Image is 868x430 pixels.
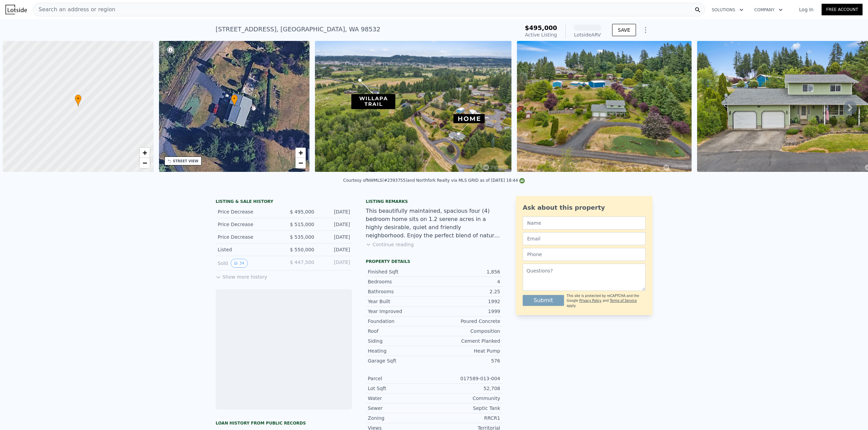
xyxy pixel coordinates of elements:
img: Lotside [5,5,27,14]
button: Submit [523,295,564,306]
button: Continue reading [366,241,414,248]
div: Lot Sqft [368,385,434,392]
a: Log In [791,6,822,13]
div: Listed [218,246,278,253]
button: View historical data [231,259,247,268]
div: LISTING & SALE HISTORY [216,199,352,206]
span: $495,000 [525,24,557,31]
a: Terms of Service [610,299,637,302]
div: [DATE] [320,246,350,253]
div: 017589-013-004 [434,375,500,382]
div: 2.25 [434,288,500,295]
div: Heat Pump [434,347,500,354]
button: Show more history [216,271,267,280]
div: 1,856 [434,268,500,275]
img: Sale: 149635172 Parcel: 103135323 [315,41,511,172]
div: Heating [368,347,434,354]
span: $ 447,500 [290,260,314,265]
div: Roof [368,328,434,335]
div: This beautifully maintained, spacious four (4) bedroom home sits on 1.2 serene acres in a highly ... [366,207,502,240]
div: RRCR1 [434,415,500,421]
span: Active Listing [525,32,557,38]
div: Siding [368,338,434,344]
div: Year Built [368,298,434,305]
div: [DATE] [320,234,350,240]
span: $ 550,000 [290,247,314,252]
a: Zoom in [295,148,306,158]
span: • [75,95,82,102]
span: + [299,148,303,157]
div: Poured Concrete [434,318,500,325]
div: [STREET_ADDRESS] , [GEOGRAPHIC_DATA] , WA 98532 [216,25,380,34]
a: Zoom out [140,158,150,168]
div: Community [434,395,500,402]
div: Sewer [368,405,434,412]
div: 1992 [434,298,500,305]
a: Privacy Policy [579,299,602,302]
button: Company [749,4,788,16]
div: Year Improved [368,308,434,315]
div: [DATE] [320,221,350,228]
div: STREET VIEW [173,159,199,164]
span: $ 515,000 [290,222,314,227]
div: This site is protected by reCAPTCHA and the Google and apply. [567,294,646,308]
div: Water [368,395,434,402]
div: • [75,94,82,106]
a: Zoom in [140,148,150,158]
div: Garage Sqft [368,357,434,364]
span: $ 495,000 [290,209,314,214]
div: Composition [434,328,500,335]
div: 576 [434,357,500,364]
div: Parcel [368,375,434,382]
img: NWMLS Logo [519,178,525,183]
a: Zoom out [295,158,306,168]
div: Sold [218,259,278,268]
div: 52,708 [434,385,500,392]
div: Loan history from public records [216,420,352,426]
div: Courtesy of NWMLS (#2393755) and Northfork Realty via MLS GRID as of [DATE] 18:44 [343,178,525,183]
button: Show Options [639,23,652,37]
button: Solutions [706,4,749,16]
input: Phone [523,248,646,261]
div: Price Decrease [218,221,278,228]
div: Septic Tank [434,405,500,412]
div: Finished Sqft [368,268,434,275]
div: Bedrooms [368,278,434,285]
div: Property details [366,259,502,264]
div: • [231,94,238,106]
div: Ask about this property [523,203,646,212]
div: [DATE] [320,208,350,215]
div: Price Decrease [218,234,278,240]
div: Zoning [368,415,434,421]
span: − [142,159,147,167]
div: 4 [434,278,500,285]
span: $ 535,000 [290,234,314,240]
span: − [299,159,303,167]
div: Price Decrease [218,208,278,215]
input: Email [523,232,646,245]
span: Search an address or region [33,5,115,14]
div: Lotside ARV [574,31,601,38]
div: Listing remarks [366,199,502,204]
div: Foundation [368,318,434,325]
div: [DATE] [320,259,350,268]
div: 1999 [434,308,500,315]
button: SAVE [612,24,636,36]
img: Sale: 149635172 Parcel: 103135323 [517,41,692,172]
span: + [142,148,147,157]
div: Bathrooms [368,288,434,295]
input: Name [523,217,646,229]
div: Cement Planked [434,338,500,344]
a: Free Account [822,4,863,15]
span: • [231,95,238,102]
